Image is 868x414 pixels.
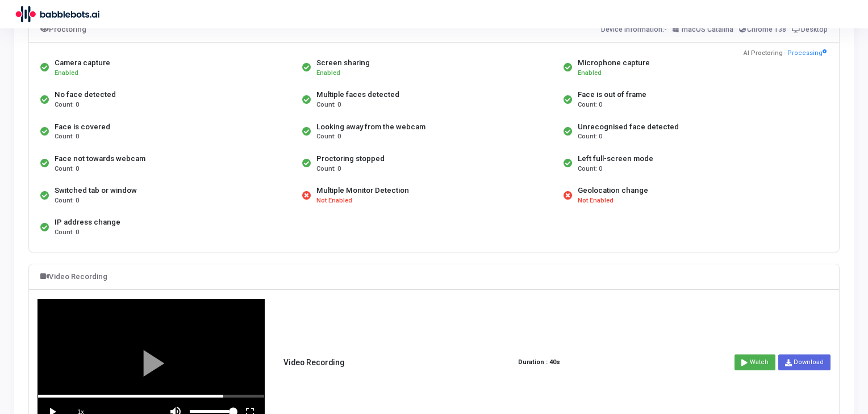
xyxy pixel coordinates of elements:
div: No face detected [55,89,116,100]
span: Count: 0 [578,132,602,142]
h5: Video Recording [283,358,344,367]
span: Count: 0 [55,196,79,206]
button: Watch [735,354,775,370]
span: Count: 0 [578,164,602,174]
span: Count: 0 [316,100,341,110]
span: Desktop [801,26,828,33]
span: macOS Catalina [682,26,733,33]
div: Microphone capture [578,57,650,69]
span: Not Enabled [316,196,352,206]
span: Chrome 138 [747,26,786,33]
span: Count: 0 [316,132,341,142]
span: Not Enabled [578,196,614,206]
div: Switched tab or window [55,185,137,196]
div: Multiple faces detected [316,89,399,100]
span: Count: 0 [55,100,79,110]
div: Screen sharing [316,57,370,69]
div: Left full-screen mode [578,153,653,164]
div: Proctoring stopped [316,153,385,164]
div: Face is out of frame [578,89,646,100]
span: Count: 0 [316,164,341,174]
div: IP address change [55,217,120,228]
div: Face is covered [55,121,110,133]
span: Count: 0 [578,100,602,110]
a: Download [778,354,831,370]
span: - Processing [784,49,827,58]
img: logo [14,3,99,26]
div: Face not towards webcam [55,153,145,164]
div: Proctoring [40,23,86,36]
span: Enabled [316,69,340,77]
span: Count: 0 [55,228,79,238]
div: Multiple Monitor Detection [316,185,409,196]
span: Count: 0 [55,164,79,174]
div: Geolocation change [578,185,648,196]
div: Device Information:- [601,23,828,36]
div: Video Recording [40,270,107,284]
span: Enabled [55,69,78,77]
div: Camera capture [55,57,110,69]
span: Count: 0 [55,132,79,142]
span: AI Proctoring [744,49,783,58]
div: Unrecognised face detected [578,121,679,133]
div: Looking away from the webcam [316,121,425,133]
strong: Duration : 40s [518,358,560,367]
div: scrub bar [38,395,264,398]
span: Enabled [578,69,602,77]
